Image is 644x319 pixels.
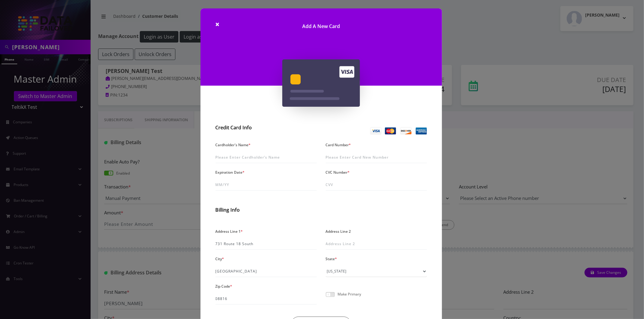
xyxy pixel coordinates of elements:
label: Expiration Date [216,168,245,177]
h1: Add A New Card [200,8,442,38]
label: Zip Code [216,282,232,291]
label: Address Line 1 [216,227,243,236]
input: Please Enter Card New Number [326,152,427,163]
label: State [326,254,337,263]
label: Address Line 2 [326,227,351,236]
img: Add A New Card [282,59,360,107]
input: City [216,266,317,277]
input: CVV [326,179,427,191]
h2: Credit Card Info [216,125,317,131]
h2: Billing Info [216,207,427,213]
p: Make Primary [338,292,361,296]
label: CVC Number [326,168,350,177]
span: × [216,19,220,29]
input: MM/YY [216,179,317,191]
input: Address Line 2 [326,238,427,250]
label: City [216,254,224,263]
button: Close [216,21,220,28]
img: Credit Card Info [370,127,427,134]
label: Card Number [326,141,351,149]
input: Address Line 1 [216,238,317,250]
label: Cardholder's Name [216,141,251,149]
input: Please Enter Cardholder’s Name [216,152,317,163]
